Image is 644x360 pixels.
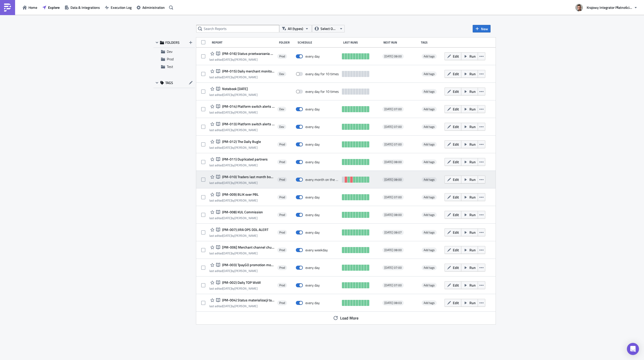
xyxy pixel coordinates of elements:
div: last edited by [PERSON_NAME] [209,198,259,202]
span: Edit [453,212,459,217]
span: Add tags [422,124,437,129]
button: Krajowy Integrator Płatności S.A. [572,2,640,13]
span: Edit [453,142,459,147]
span: Run [469,283,476,288]
button: Edit [445,158,461,166]
span: Add tags [424,248,435,252]
button: Edit [445,228,461,236]
span: New [481,26,488,31]
time: 2025-02-03T15:54:42Z [223,180,231,185]
span: Edit [453,71,459,76]
span: Add tags [424,107,435,111]
button: Run [461,140,478,148]
span: Add tags [424,230,435,235]
div: last edited by [PERSON_NAME] [209,181,274,185]
button: Run [461,228,478,236]
div: last edited by [PERSON_NAME] [209,58,274,61]
span: Add tags [422,107,437,112]
span: All (types) [288,26,303,31]
span: Add tags [424,142,435,147]
span: [DATE] 08:00 [384,54,402,58]
span: Add tags [424,283,435,288]
span: Dev [279,72,284,76]
span: Add tags [422,177,437,182]
div: last edited by [PERSON_NAME] [209,287,261,290]
span: Prod [279,213,285,217]
span: TAGS [165,81,173,85]
span: Prod [279,160,285,164]
time: 2025-05-18T20:55:31Z [223,268,231,273]
span: Prod [279,195,285,199]
span: [DATE] 07:00 [384,125,402,129]
span: Run [469,177,476,182]
div: last edited by [PERSON_NAME] [209,216,263,220]
div: every day [305,213,320,217]
button: Run [461,246,478,254]
a: Administration [134,4,167,11]
div: every day [305,265,320,270]
button: Explore [40,4,62,11]
time: 2025-03-26T13:43:25Z [223,110,231,115]
span: (PM-009) BLIK over PBL [221,192,259,197]
a: Data & Integrations [62,4,102,11]
span: (PM-002) Daily TOP WoW [221,280,261,285]
button: Run [461,52,478,60]
span: Edit [453,177,459,182]
span: Home [28,5,37,10]
span: Run [469,265,476,270]
div: last edited by [PERSON_NAME] [209,128,274,132]
div: every day [305,54,320,59]
span: [DATE] 08:00 [384,178,402,182]
button: Edit [445,105,461,113]
span: Add tags [422,89,437,94]
span: Notebook 2025-04-02 [221,87,248,91]
div: Folder [279,41,295,44]
div: Tags [421,41,442,44]
button: Run [461,211,478,219]
span: Run [469,124,476,129]
span: Prod [167,56,174,62]
div: every day [305,160,320,164]
span: Edit [453,265,459,270]
span: Add tags [424,177,435,182]
span: Edit [453,283,459,288]
span: (PM-013) Platform switch alerts (Shoper, ShoperNew, Shopify, IAI/IdoSell) [221,122,274,126]
button: Run [461,70,478,78]
button: Run [461,299,478,307]
div: every day [305,283,320,288]
button: Edit [445,211,461,219]
span: Run [469,54,476,59]
button: Edit [445,70,461,78]
span: (PM-010) Traders last month bonus [221,175,274,179]
span: (PM-015) Daily merchant monitoring [221,69,274,73]
span: Prod [279,230,285,234]
button: All (types) [279,25,312,32]
span: (PM-003) TpayGO promotion monitoring [221,263,274,267]
span: Prod [279,248,285,252]
button: Edit [445,264,461,271]
span: (PM-011) Duplicated partners [221,157,268,162]
input: Search Reports [196,25,279,32]
span: Prod [279,142,285,146]
span: Add tags [422,230,437,235]
div: every day [305,230,320,235]
time: 2025-01-09T13:22:22Z [223,216,231,220]
span: Run [469,212,476,217]
div: every day [305,125,320,129]
span: Add tags [424,89,435,94]
span: [DATE] 07:00 [384,266,402,270]
span: Add tags [422,195,437,200]
button: Run [461,88,478,95]
button: Home [20,4,40,11]
span: Load More [340,315,358,321]
span: Dev [279,125,284,129]
span: Execution Log [111,5,132,10]
span: Add tags [422,283,437,288]
span: [DATE] 07:00 [384,107,402,111]
span: Prod [279,178,285,182]
span: [DATE] 08:03 [384,301,402,305]
button: Edit [445,193,461,201]
time: 2025-06-17T10:00:51Z [223,75,231,79]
